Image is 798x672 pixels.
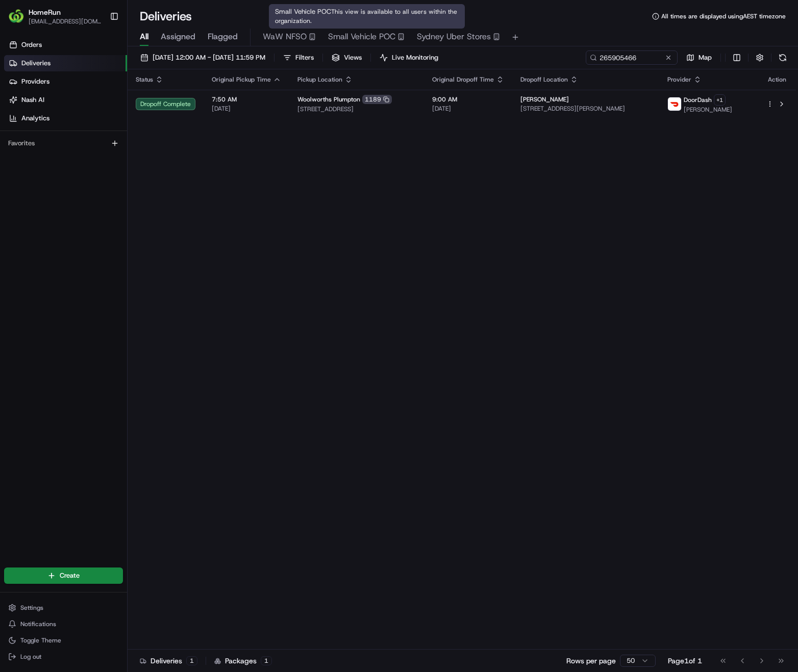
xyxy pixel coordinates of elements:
[766,75,788,84] div: Action
[161,31,195,43] span: Assigned
[4,567,123,584] button: Create
[21,59,51,68] span: Deliveries
[4,55,127,71] a: Deliveries
[297,75,342,84] span: Pickup Location
[668,656,702,666] div: Page 1 of 1
[4,601,123,615] button: Settings
[214,656,272,666] div: Packages
[140,8,192,24] h1: Deliveries
[21,77,49,86] span: Providers
[432,75,494,84] span: Original Dropoff Time
[29,17,102,25] button: [EMAIL_ADDRESS][DOMAIN_NAME]
[432,95,504,104] span: 9:00 AM
[432,105,504,113] span: [DATE]
[661,12,786,20] span: All times are displayed using AEST timezone
[60,571,80,580] span: Create
[4,92,127,108] a: Nash AI
[140,31,148,43] span: All
[4,617,123,631] button: Notifications
[136,75,153,84] span: Status
[4,4,106,29] button: HomeRunHomeRun[EMAIL_ADDRESS][DOMAIN_NAME]
[4,135,123,151] div: Favorites
[275,8,457,25] span: This view is available to all users within the organization.
[392,53,438,62] span: Live Monitoring
[140,656,197,666] div: Deliveries
[20,653,41,661] span: Log out
[295,53,314,62] span: Filters
[668,97,681,111] img: doordash_logo_v2.png
[4,633,123,648] button: Toggle Theme
[520,105,651,113] span: [STREET_ADDRESS][PERSON_NAME]
[297,95,360,104] span: Woolworths Plumpton
[375,50,443,65] button: Live Monitoring
[4,650,123,664] button: Log out
[269,4,465,29] div: Small Vehicle POC
[212,95,281,104] span: 7:50 AM
[776,50,790,65] button: Refresh
[699,53,712,62] span: Map
[20,636,61,644] span: Toggle Theme
[684,106,732,114] span: [PERSON_NAME]
[362,95,392,104] div: 1189
[344,53,362,62] span: Views
[328,31,395,43] span: Small Vehicle POC
[136,50,270,65] button: [DATE] 12:00 AM - [DATE] 11:59 PM
[153,53,265,62] span: [DATE] 12:00 AM - [DATE] 11:59 PM
[667,75,691,84] span: Provider
[297,105,416,113] span: [STREET_ADDRESS]
[208,31,238,43] span: Flagged
[263,31,307,43] span: WaW NFSO
[586,50,678,65] input: Type to search
[212,105,281,113] span: [DATE]
[520,95,569,104] span: [PERSON_NAME]
[20,604,43,612] span: Settings
[261,656,272,665] div: 1
[29,7,61,17] button: HomeRun
[566,656,616,666] p: Rows per page
[186,656,197,665] div: 1
[682,50,716,65] button: Map
[21,114,49,123] span: Analytics
[4,73,127,90] a: Providers
[20,620,56,628] span: Notifications
[327,50,366,65] button: Views
[279,50,318,65] button: Filters
[714,94,726,106] button: +1
[4,110,127,126] a: Analytics
[520,75,568,84] span: Dropoff Location
[21,40,42,49] span: Orders
[684,96,712,104] span: DoorDash
[21,95,44,105] span: Nash AI
[8,8,24,24] img: HomeRun
[417,31,491,43] span: Sydney Uber Stores
[212,75,271,84] span: Original Pickup Time
[4,37,127,53] a: Orders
